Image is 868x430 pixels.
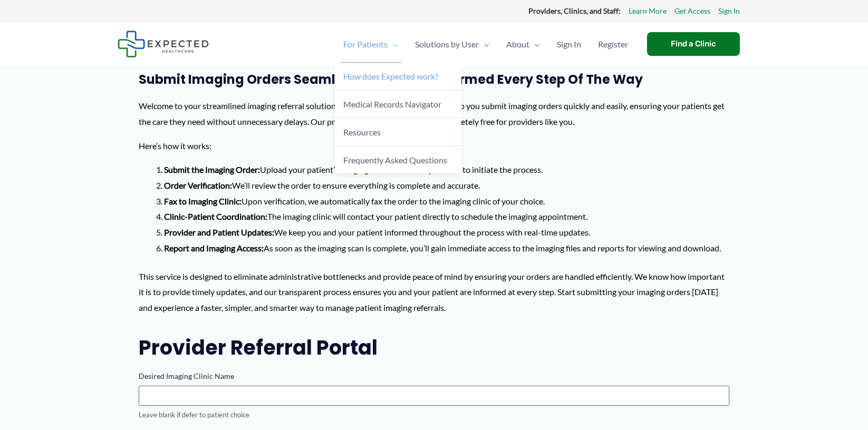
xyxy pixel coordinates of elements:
li: Upload your patient’s imaging order and enter your NPI to initiate the process. [164,162,729,178]
span: Menu Toggle [479,26,489,63]
img: Expected Healthcare Logo - side, dark font, small [118,31,209,57]
div: Leave blank if defer to patient choice [139,410,729,420]
span: Frequently Asked Questions [343,155,447,165]
li: The imaging clinic will contact your patient directly to schedule the imaging appointment. [164,209,729,224]
a: AboutMenu Toggle [498,26,548,63]
span: Register [598,26,628,63]
span: For Patients [343,26,388,63]
strong: Fax to Imaging Clinic: [164,196,242,206]
a: Solutions by UserMenu Toggle [407,26,498,63]
strong: Clinic-Patient Coordination: [164,211,267,221]
strong: Order Verification: [164,180,232,190]
span: Menu Toggle [388,26,398,63]
span: Solutions by User [415,26,479,63]
a: Medical Records Navigator [335,90,461,118]
label: Desired Imaging Clinic Name [139,371,729,382]
span: About [506,26,529,63]
strong: Report and Imaging Access: [164,243,264,253]
a: Find a Clinic [647,32,740,56]
p: This service is designed to eliminate administrative bottlenecks and provide peace of mind by ens... [139,269,729,316]
a: Learn More [629,4,667,18]
a: Frequently Asked Questions [335,146,461,173]
a: Register [590,26,636,63]
strong: Submit the Imaging Order: [164,164,260,174]
li: Upon verification, we automatically fax the order to the imaging clinic of your choice. [164,193,729,209]
a: Sign In [718,4,740,18]
a: Resources [335,118,461,146]
nav: Primary Site Navigation [335,26,636,63]
span: Sign In [557,26,581,63]
a: Get Access [674,4,710,18]
h2: Provider Referral Portal [139,335,729,360]
a: How does Expected work? [335,63,461,91]
li: We’ll review the order to ensure everything is complete and accurate. [164,178,729,193]
li: As soon as the imaging scan is complete, you’ll gain immediate access to the imaging files and re... [164,240,729,256]
span: Menu Toggle [529,26,540,63]
span: Resources [343,127,381,137]
strong: Providers, Clinics, and Staff: [528,6,621,15]
strong: Provider and Patient Updates: [164,227,274,237]
a: Sign In [548,26,590,63]
h3: Submit Imaging Orders Seamlessly and Stay Informed Every Step of the Way [139,71,729,87]
li: We keep you and your patient informed throughout the process with real-time updates. [164,224,729,240]
p: Welcome to your streamlined imaging referral solution. We’ve designed this service to help you su... [139,98,729,129]
span: How does Expected work? [343,71,438,81]
a: For PatientsMenu Toggle [335,26,407,63]
span: Medical Records Navigator [343,99,441,109]
p: Here’s how it works: [139,138,729,154]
